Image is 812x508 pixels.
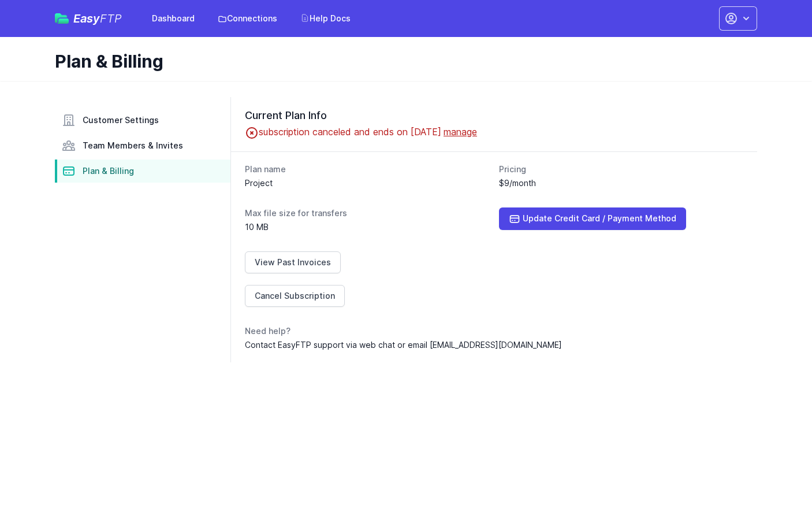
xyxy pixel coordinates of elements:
img: easyftp_logo.png [55,13,69,24]
h3: Current Plan Info [245,109,743,123]
p: subscription canceled and ends on [DATE] [245,125,743,140]
a: Plan & Billing [55,160,230,183]
dd: Project [245,177,490,189]
dt: Need help? [245,325,743,337]
span: Plan & Billing [83,165,134,177]
dt: Pricing [499,164,744,175]
dd: $9/month [499,177,744,189]
a: EasyFTP [55,13,122,24]
h1: Plan & Billing [55,51,748,72]
span: Easy [73,13,122,24]
a: Connections [211,8,284,29]
a: Customer Settings [55,109,230,132]
a: View Past Invoices [245,251,341,273]
dd: Contact EasyFTP support via web chat or email [EMAIL_ADDRESS][DOMAIN_NAME] [245,339,743,351]
a: Help Docs [293,8,357,29]
dt: Max file size for transfers [245,207,490,219]
dd: 10 MB [245,221,490,233]
a: Update Credit Card / Payment Method [499,207,686,230]
span: FTP [100,12,122,25]
a: Cancel Subscription [245,285,345,307]
a: Dashboard [145,8,202,29]
span: Customer Settings [83,114,159,126]
a: Team Members & Invites [55,134,230,157]
a: manage [444,126,477,138]
dt: Plan name [245,164,490,175]
span: Team Members & Invites [83,140,183,151]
